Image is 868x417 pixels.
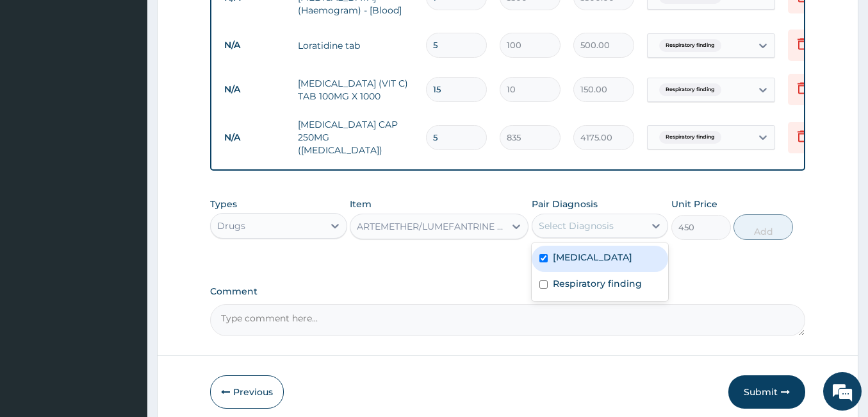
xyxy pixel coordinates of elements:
[210,286,805,297] label: Comment
[532,198,598,210] label: Pair Diagnosis
[210,375,284,409] button: Previous
[291,33,420,58] td: Loratidine tab
[659,39,721,52] span: Respiratory finding
[218,33,291,57] td: N/A
[350,198,372,210] label: Item
[728,375,805,409] button: Submit
[67,72,215,89] div: Chat with us now
[659,83,721,96] span: Respiratory finding
[218,78,291,101] td: N/A
[217,219,245,232] div: Drugs
[733,214,793,240] button: Add
[671,198,717,210] label: Unit Price
[24,64,52,96] img: d_794563401_company_1708531726252_794563401
[6,280,244,325] textarea: Type your message and hit 'Enter'
[210,199,237,210] label: Types
[659,131,721,144] span: Respiratory finding
[553,251,632,264] label: [MEDICAL_DATA]
[218,126,291,149] td: N/A
[210,6,241,37] div: Minimize live chat window
[291,71,420,109] td: [MEDICAL_DATA] (VIT C) TAB 100MG X 1000
[539,219,614,232] div: Select Diagnosis
[291,112,420,163] td: [MEDICAL_DATA] CAP 250MG ([MEDICAL_DATA])
[553,277,642,290] label: Respiratory finding
[74,126,177,256] span: We're online!
[357,220,506,233] div: ARTEMETHER/LUMEFANTRINE TAB 20/120MG X 12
